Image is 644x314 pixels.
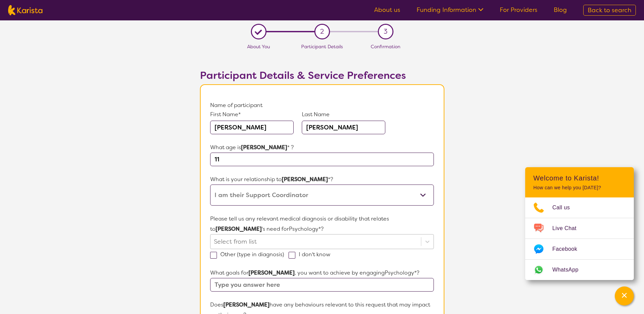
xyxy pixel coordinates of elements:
p: Name of participant [210,100,434,110]
a: Blog [554,6,567,14]
h2: Welcome to Karista! [533,174,626,182]
p: First Name* [210,110,294,119]
span: Live Chat [552,223,585,233]
p: What goals for , you want to achieve by engaging Psychology *? [210,268,434,278]
strong: [PERSON_NAME] [249,269,295,276]
button: Channel Menu [615,286,634,306]
h2: Participant Details & Service Preferences [200,69,444,82]
a: About us [374,6,400,14]
input: Type here [210,153,434,166]
span: WhatsApp [552,265,587,275]
img: Karista logo [8,5,42,15]
div: Channel Menu [525,167,634,280]
strong: [PERSON_NAME] [216,225,262,232]
span: 3 [384,27,387,37]
span: Participant Details [301,43,343,50]
a: Web link opens in a new tab. [525,260,634,280]
div: L [253,27,264,37]
input: Type you answer here [210,278,434,292]
p: How can we help you [DATE]? [533,185,626,191]
a: For Providers [500,6,537,14]
p: What age is * ? [210,142,434,153]
p: Last Name [302,110,385,119]
label: I don't know [289,251,335,258]
ul: Choose channel [525,197,634,280]
label: Other (type in diagnosis) [210,251,289,258]
span: Confirmation [371,43,400,50]
p: What is your relationship to *? [210,174,434,185]
a: Funding Information [417,6,483,14]
span: About You [247,43,270,50]
span: 2 [320,27,324,37]
strong: [PERSON_NAME] [241,144,287,151]
a: Back to search [583,5,636,16]
span: Call us [552,203,578,213]
strong: [PERSON_NAME] [282,176,328,183]
p: Please tell us any relevant medical diagnosis or disability that relates to 's need for Psycholog... [210,214,434,234]
span: Facebook [552,244,585,254]
span: Back to search [588,6,631,14]
strong: [PERSON_NAME] [223,301,270,308]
